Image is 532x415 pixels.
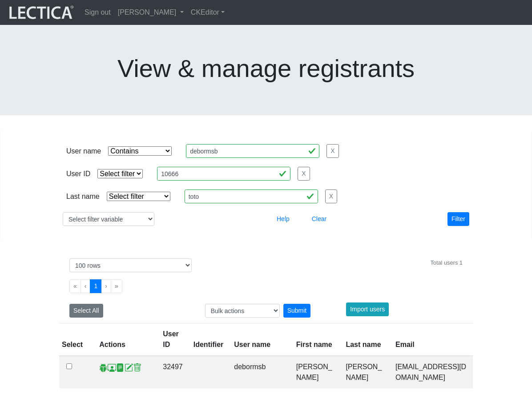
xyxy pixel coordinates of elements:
[390,323,473,356] th: Email
[229,356,291,388] td: debormsb
[94,323,157,356] th: Actions
[326,144,339,158] button: X
[298,167,310,181] button: X
[66,169,90,179] div: User ID
[133,363,141,372] span: delete
[59,323,94,356] th: Select
[81,4,114,21] a: Sign out
[125,363,133,372] span: account update
[66,191,100,202] div: Last name
[390,356,473,388] td: [EMAIL_ADDRESS][DOMAIN_NAME]
[346,302,389,316] button: Import users
[430,258,463,267] div: Total users 1
[157,323,188,356] th: User ID
[283,304,311,318] div: Submit
[188,323,229,356] th: Identifier
[114,4,187,21] a: [PERSON_NAME]
[325,189,337,203] button: X
[273,212,294,226] button: Help
[116,363,125,372] span: reports
[108,363,116,372] span: Staff
[273,215,294,222] a: Help
[157,356,188,388] td: 32497
[90,279,101,293] button: Go to page 1
[308,212,330,226] button: Clear
[69,279,463,293] ul: Pagination
[340,323,390,356] th: Last name
[69,304,103,318] button: Select All
[229,323,291,356] th: User name
[187,4,228,21] a: CKEditor
[66,146,101,157] div: User name
[447,212,469,226] button: Filter
[340,356,390,388] td: [PERSON_NAME]
[291,323,341,356] th: First name
[291,356,341,388] td: [PERSON_NAME]
[7,4,74,21] img: lecticalive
